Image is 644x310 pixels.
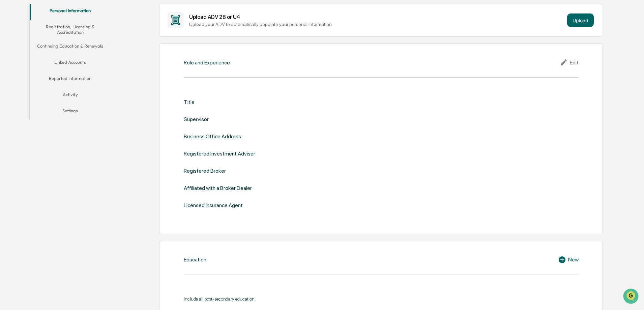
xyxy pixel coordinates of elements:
div: Role and Experience [184,59,230,66]
div: We're available if you need us! [23,58,85,64]
button: Registration, Licensing & Accreditation [30,20,111,39]
div: Registered Investment Adviser [184,150,255,157]
a: 🔎Data Lookup [4,95,45,107]
div: Upload your ADV to automatically populate your personal information. [189,22,564,27]
div: Supervisor [184,116,209,122]
div: 🔎 [7,98,12,104]
div: Business Office Address [184,133,241,140]
div: New [558,256,579,264]
a: 🖐️Preclearance [4,82,46,94]
button: Linked Accounts [30,55,111,72]
a: Powered byPylon [48,114,82,119]
div: 🖐️ [7,86,12,91]
button: Upload [567,13,594,27]
span: Attestations [56,85,84,92]
button: Personal Information [30,4,111,20]
div: 🗄️ [49,86,54,91]
div: Upload ADV 2B or U4 [189,14,564,20]
div: Start new chat [23,52,111,58]
div: secondary tabs example [30,4,111,120]
button: Reported Information [30,72,111,88]
div: Licensed Insurance Agent [184,202,243,208]
div: Registered Broker [184,168,226,174]
div: Affiliated with a Broker Dealer [184,185,252,191]
div: Include all post-secondary education. [184,296,579,302]
button: Settings [30,104,111,120]
div: Education [184,256,206,263]
img: 1746055101610-c473b297-6a78-478c-a979-82029cc54cd1 [7,52,19,64]
span: Data Lookup [13,98,42,105]
button: Start new chat [115,54,123,62]
button: Activity [30,88,111,104]
div: Title [184,99,195,105]
div: Edit [560,58,579,66]
a: 🗄️Attestations [46,82,86,94]
button: Continuing Education & Renewals [30,39,111,55]
iframe: Open customer support [622,288,641,306]
span: Pylon [67,114,82,119]
p: How can we help? [7,14,123,25]
span: Preclearance [13,85,43,92]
